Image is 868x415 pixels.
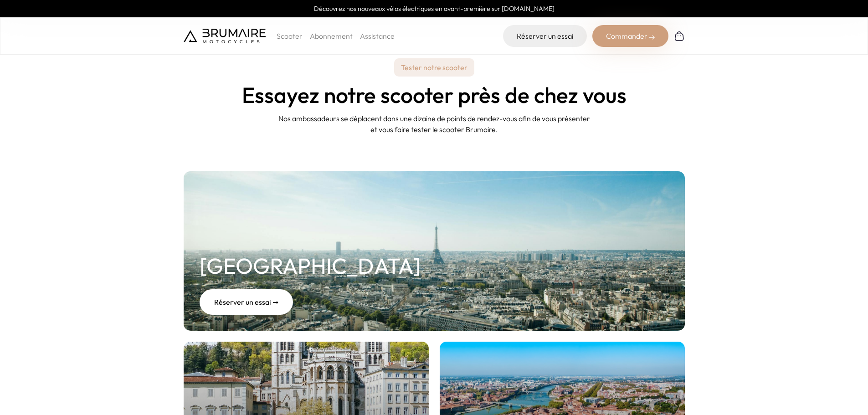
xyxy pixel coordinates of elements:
p: Scooter [277,31,303,41]
a: Réserver un essai [503,25,587,47]
p: Tester notre scooter [394,58,474,77]
a: [GEOGRAPHIC_DATA] Réserver un essai ➞ [184,171,685,331]
a: Assistance [360,31,395,41]
h2: [GEOGRAPHIC_DATA] [200,249,421,282]
img: Brumaire Motocycles [184,29,266,43]
h1: Essayez notre scooter près de chez vous [242,84,627,106]
a: Abonnement [310,31,353,41]
div: Réserver un essai ➞ [200,289,293,315]
p: Nos ambassadeurs se déplacent dans une dizaine de points de rendez-vous afin de vous présenter et... [275,113,594,135]
div: Commander [592,25,668,47]
img: right-arrow-2.png [649,35,655,40]
img: Panier [674,31,685,41]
